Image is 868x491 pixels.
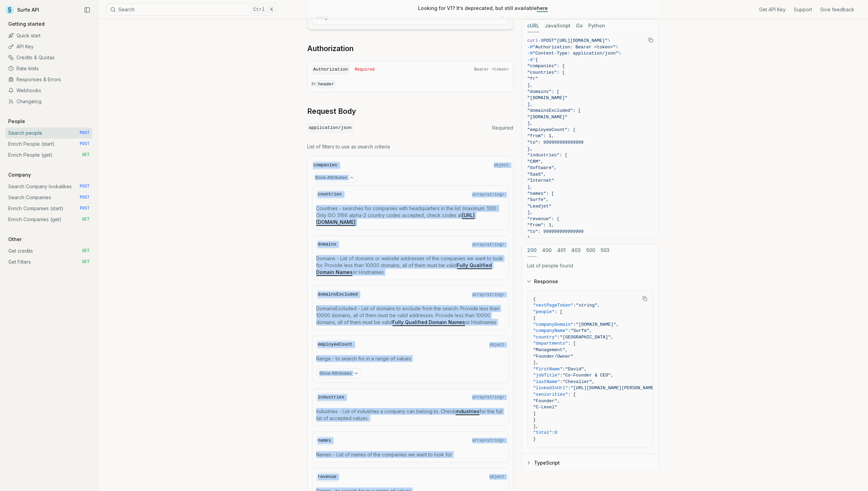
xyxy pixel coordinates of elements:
span: "to": 999999999999999 [528,229,584,234]
span: : [568,385,571,391]
span: "from": 1, [528,223,554,228]
span: Required [493,124,513,131]
span: GET [82,152,90,158]
button: Copy Text [640,294,650,304]
span: "to": 999999999999999 [528,140,584,145]
span: { [533,315,536,321]
button: 500 [587,244,595,257]
span: "domainsExcluded": [ [528,108,581,113]
p: In: [312,80,509,88]
span: POST [80,130,90,136]
code: companies [312,161,339,170]
code: domainsExcluded [316,290,359,299]
button: 503 [601,244,610,257]
span: -H [528,51,533,56]
span: "firstName" [533,367,563,372]
kbd: Ctrl [251,6,267,13]
span: "SaaS", [528,172,546,177]
a: Surfe API [5,5,39,15]
a: Get API Key [759,6,786,13]
a: Enrich People (get) GET [5,149,92,160]
code: Authorization [312,65,349,74]
span: "departments" [533,341,568,346]
a: Enrich People (start) POST [5,139,92,149]
p: Names - List of names of the companies we want to look for [316,451,505,458]
p: Company [5,171,34,178]
span: curl [528,38,538,43]
p: DomainsExcluded - List of domains to exclude from the search. Provide less than 10000 domains, al... [316,305,505,326]
span: ], [528,102,533,107]
span: 0 [555,430,557,435]
span: "from": 1, [528,133,554,139]
span: "countries": [ [528,70,565,75]
span: , [611,335,614,340]
code: header [317,80,336,88]
span: "companyDomain" [533,322,574,327]
a: Credits & Quotas [5,52,92,63]
p: Looking for V1? It’s deprecated, but still available [418,5,548,12]
span: ], [533,424,539,429]
span: "Surfe" [571,328,590,333]
a: Enrich Companies (start) POST [5,203,92,214]
span: "Internet" [528,178,554,183]
a: Search people POST [5,128,92,139]
a: Search Company lookalikes POST [5,181,92,192]
span: "country" [533,335,557,340]
span: ], [528,121,533,126]
span: : [560,373,563,378]
span: object [489,342,504,348]
span: ], [528,83,533,88]
span: "Content-Type: application/json" [533,51,618,56]
a: Give feedback [820,6,854,13]
span: GET [82,259,90,265]
span: "Leadjet" [528,204,552,209]
span: "domains": [ [528,89,560,94]
span: "nextPageToken" [533,303,574,308]
span: : [574,303,576,308]
span: , [616,322,619,327]
span: POST [543,38,554,43]
p: Other [5,236,24,243]
span: : [557,335,560,340]
span: : [ [555,309,563,314]
button: TypeScript [522,454,659,472]
span: object [494,163,509,168]
span: "companies": { [528,63,565,69]
button: Python [589,20,605,32]
span: "Management" [533,347,566,352]
span: "companyName" [533,328,568,333]
button: 403 [571,244,581,257]
span: "fr" [528,76,538,81]
span: "lastName" [533,379,560,384]
code: revenue [316,472,338,482]
span: : [560,379,563,384]
span: "string" [576,303,597,308]
span: : [563,367,565,372]
span: GET [82,248,90,254]
span: \ [616,45,618,50]
span: "seniorities" [533,392,568,397]
a: Support [794,6,812,13]
a: industries [456,408,480,414]
span: "total" [533,430,552,435]
span: -d [528,57,533,62]
a: Authorization [308,44,354,53]
button: Collapse Sidebar [82,5,92,15]
span: "industries": [ [528,153,568,158]
span: array<string> [472,192,505,197]
span: , [584,367,587,372]
a: Get credits GET [5,245,92,256]
p: Domains - List of domains or website addresses of the companies we want to look for. Provide less... [316,255,505,276]
div: Response [522,290,659,454]
span: { [533,297,536,302]
span: array<string> [472,438,505,443]
span: , [565,347,568,352]
p: Countries - searches for companies with headquarters in the list (maximum: 100). Only ISO 3166 al... [316,205,505,226]
button: 400 [542,244,552,257]
p: Industries - List of industries a company can belong to. Check for the full list of accepted values. [316,408,505,422]
span: , [598,303,600,308]
span: : [552,430,555,435]
button: Response [522,273,659,290]
span: "Authorization: Bearer <token>" [533,45,616,50]
span: "David" [565,367,584,372]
